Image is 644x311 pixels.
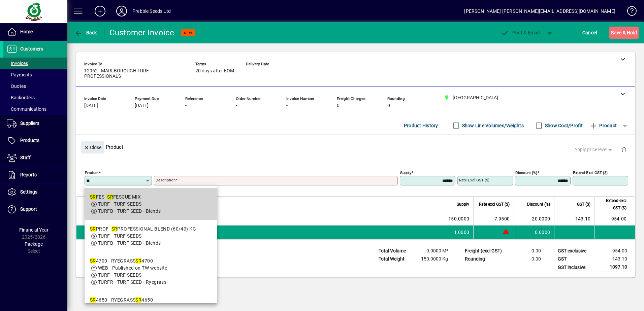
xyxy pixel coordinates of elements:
[404,120,438,131] span: Product History
[20,172,37,177] span: Reports
[111,226,118,232] em: SR
[554,247,595,255] td: GST exclusive
[90,226,96,232] em: SR
[3,201,67,218] a: Support
[527,201,550,208] span: Discount (%)
[67,27,104,39] app-page-header-button: Back
[3,115,67,132] a: Suppliers
[85,188,217,220] mat-option: SRFES - SR FESCUE MIX
[7,95,35,100] span: Backorders
[98,279,166,285] span: TURFR - TURF SEED - Ryegrass
[3,132,67,149] a: Products
[479,201,510,208] span: Rate excl GST ($)
[85,220,217,252] mat-option: SRPROF - SR PROFESSIONAL BLEND (60/40) KG
[20,138,39,143] span: Products
[20,29,33,34] span: Home
[581,27,599,39] button: Cancel
[90,257,167,265] div: 4700 - RYEGRASS 4700
[514,226,554,239] td: 0.0000
[74,30,97,35] span: Back
[457,201,469,208] span: Supply
[544,122,583,129] label: Show Cost/Profit
[236,103,237,108] span: -
[509,247,549,255] td: 0.00
[85,252,217,291] mat-option: SR4700 - RYEGRASS SR4700
[20,46,43,51] span: Customers
[616,141,632,158] button: Delete
[3,69,67,80] a: Payments
[98,272,141,278] span: TURF - TURF SEEDS
[3,24,67,40] a: Home
[375,247,416,255] td: Total Volume
[401,119,441,132] button: Product History
[7,106,46,112] span: Communications
[3,167,67,183] a: Reports
[416,247,456,255] td: 0.0000 M³
[84,142,101,153] span: Close
[195,68,234,74] span: 20 days after EOM
[616,146,632,152] app-page-header-button: Delete
[7,83,26,89] span: Quotes
[90,258,96,264] em: SR
[599,197,626,212] span: Extend excl GST ($)
[7,72,32,77] span: Payments
[98,201,141,207] span: TURF - TURF SEEDS
[90,194,161,201] div: FES - FESCUE MIX
[416,255,456,263] td: 150.0000 Kg
[19,227,49,233] span: Financial Year
[594,212,635,226] td: 954.00
[497,27,543,39] button: Post & Email
[400,170,411,175] mat-label: Supply
[3,184,67,201] a: Settings
[375,255,416,263] td: Total Weight
[98,208,161,214] span: TURFB - TURF SEED - Blends
[81,141,104,153] button: Close
[109,27,174,38] div: Customer Invoice
[595,247,635,255] td: 954.00
[246,68,247,74] span: -
[337,103,340,108] span: 0
[572,144,616,156] button: Apply price level
[554,263,595,272] td: GST inclusive
[90,297,167,304] div: 4650 - RYEGRASS 4650
[73,27,99,39] button: Back
[509,255,549,263] td: 0.00
[501,30,540,35] span: ost & Email
[132,6,171,16] div: Prebble Seeds Ltd
[577,201,590,208] span: GST ($)
[90,297,96,303] em: SR
[448,215,469,222] span: 150.0000
[3,80,67,92] a: Quotes
[185,103,187,108] span: -
[574,146,613,153] span: Apply price level
[20,120,39,126] span: Suppliers
[84,103,98,108] span: [DATE]
[98,265,167,271] span: WEB - Published on TW website
[622,1,636,23] a: Knowledge Base
[3,149,67,166] a: Staff
[512,30,515,35] span: P
[3,103,67,115] a: Communications
[582,27,597,38] span: Cancel
[459,178,489,182] mat-label: Rate excl GST ($)
[111,5,132,17] button: Profile
[573,170,608,175] mat-label: Extend excl GST ($)
[135,258,141,264] em: SR
[85,170,99,175] mat-label: Product
[611,27,637,38] span: ave & Hold
[464,6,615,16] div: [PERSON_NAME] [PERSON_NAME][EMAIL_ADDRESS][DOMAIN_NAME]
[461,247,509,255] td: Freight (excl GST)
[90,194,96,200] em: SR
[515,170,537,175] mat-label: Discount (%)
[20,206,37,212] span: Support
[461,122,524,129] label: Show Line Volumes/Weights
[611,30,614,35] span: S
[25,241,43,247] span: Package
[3,92,67,103] a: Backorders
[98,233,141,239] span: TURF - TURF SEEDS
[84,68,185,79] span: 12962 - MARLBOROUGH TURF PROFESSIONALS
[20,189,37,195] span: Settings
[554,212,594,226] td: 143.10
[79,144,106,150] app-page-header-button: Close
[107,194,113,200] em: SR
